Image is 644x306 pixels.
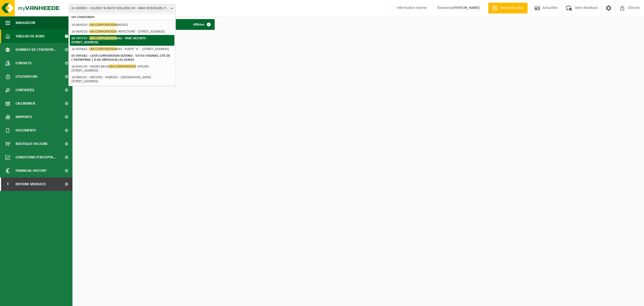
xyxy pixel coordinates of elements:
li: 10-800191 - RECUPEL - FABRILEC - [GEOGRAPHIC_DATA][STREET_ADDRESS] [70,74,174,85]
li: 10-833602 - SAS - PORTE "A" - [STREET_ADDRESS] [70,46,174,52]
span: Contrat(s) [16,83,34,97]
span: Rapports [16,110,32,124]
span: UM CORPORATION [89,47,116,51]
input: Chercher des succursales liées [70,13,174,20]
span: Afficher [193,23,205,26]
span: Navigation [16,16,35,30]
span: Utilisateurs [16,70,38,83]
span: Documents [16,124,36,137]
span: Interne modules [16,177,46,191]
li: 10-844120 - MONO BELGI - ATELIER - [STREET_ADDRESS] [70,63,174,74]
span: UM CORPORATION [89,23,116,27]
span: Contacts [16,56,32,70]
span: Financial History [16,164,46,177]
span: Conditions d'accepta... [16,151,56,164]
strong: 01-094382 - LEAR CORPORATION SEATING - 59750 FEIGNIES, CITE DE L'ENTREPRISE | ZI DE GRÉVEAUX LES ... [71,54,170,62]
span: Demande devis [499,5,525,11]
span: I [5,177,10,191]
span: UM CORPORATION [89,29,116,33]
a: Afficher [189,19,214,30]
strong: [PERSON_NAME] [453,6,480,10]
span: Boutique en ligne [16,137,48,151]
strong: 10-797757 - SAS - PARC DECHETS - [STREET_ADDRESS] [71,36,148,44]
label: Information interne [389,4,427,12]
span: Tableau de bord [16,30,45,43]
span: UM CORPORATION [89,36,117,40]
span: UM CORPORATION [109,64,136,68]
li: 10-904520 - - REFECTOIRE - [STREET_ADDRESS] [70,28,174,35]
span: Calendrier [16,97,35,110]
button: 01-000001 - VILLEROY & BOCH WELLNESS NV - 8800 ROESELARE, POPULIERSTRAAT 1 [68,4,176,12]
li: 10-804329 - INVOICE [70,22,174,28]
a: Demande devis [488,3,528,13]
span: 01-000001 - VILLEROY & BOCH WELLNESS NV - 8800 ROESELARE, POPULIERSTRAAT 1 [71,4,169,12]
span: Données de l'entrepr... [16,43,57,56]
